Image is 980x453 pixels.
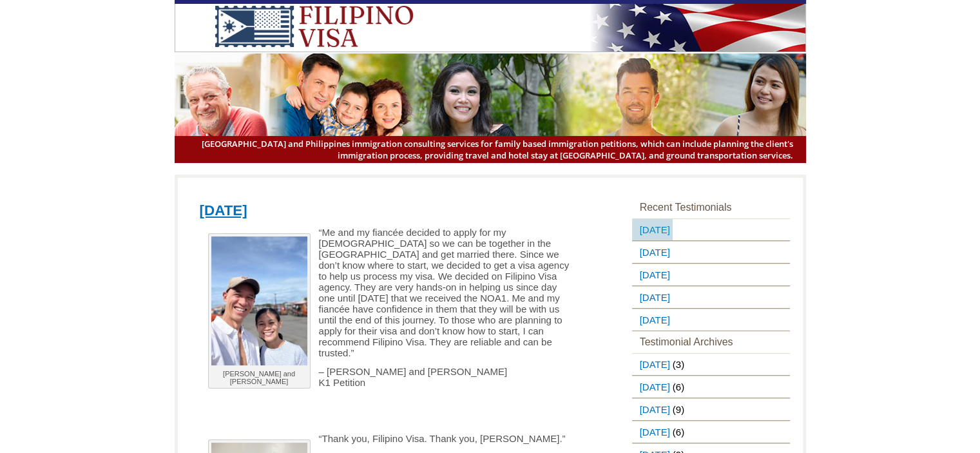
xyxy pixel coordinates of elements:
[632,421,790,443] li: (6)
[632,219,673,240] a: [DATE]
[187,138,793,161] span: [GEOGRAPHIC_DATA] and Philippines immigration consulting services for family based immigration pe...
[632,376,673,398] a: [DATE]
[632,264,673,285] a: [DATE]
[632,354,673,375] a: [DATE]
[319,366,508,388] span: – [PERSON_NAME] and [PERSON_NAME] K1 Petition
[632,309,673,331] a: [DATE]
[632,376,790,398] li: (6)
[200,433,570,444] p: “Thank you, Filipino Visa. Thank you, [PERSON_NAME].”
[211,370,307,385] p: [PERSON_NAME] and [PERSON_NAME]
[632,197,790,218] h3: Recent Testimonials
[211,236,307,365] img: Stuart and Julie
[632,331,790,353] h3: Testimonial Archives
[632,399,673,420] a: [DATE]
[200,202,247,218] a: [DATE]
[200,227,570,358] p: “Me and my fiancée decided to apply for my [DEMOGRAPHIC_DATA] so we can be together in the [GEOGR...
[632,242,673,263] a: [DATE]
[632,421,673,443] a: [DATE]
[632,353,790,376] li: (3)
[632,398,790,421] li: (9)
[632,287,673,308] a: [DATE]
